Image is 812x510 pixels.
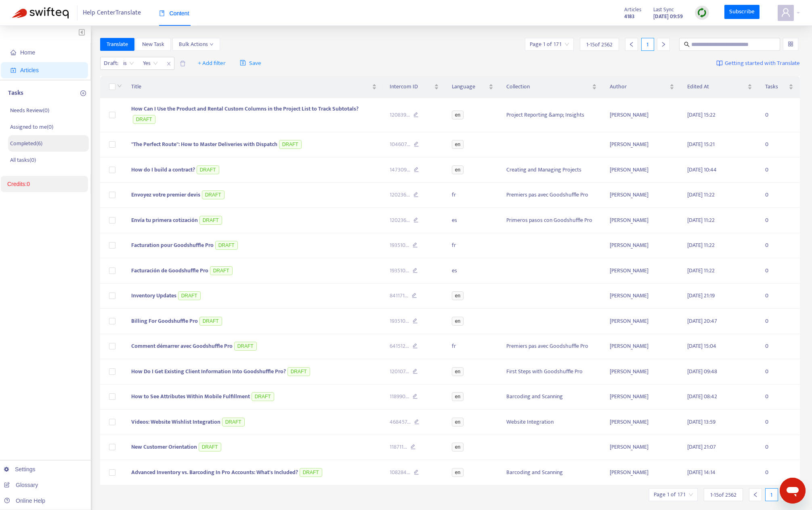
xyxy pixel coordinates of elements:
span: Envoyez votre premier devis [131,190,200,199]
span: Home [20,49,35,56]
span: Title [131,82,370,91]
span: DRAFT [133,115,155,124]
span: 104607 ... [390,140,410,149]
span: 108284 ... [390,468,410,477]
span: DRAFT [210,266,233,275]
span: DRAFT [199,317,222,326]
div: 1 [641,38,654,51]
span: save [240,60,246,66]
td: Barcoding and Scanning [500,385,603,410]
span: Articles [624,5,641,14]
span: [DATE] 11:22 [687,190,715,199]
a: Subscribe [724,5,760,19]
span: en [452,468,464,477]
span: How Do I Get Existing Client Information Into Goodshuffle Pro? [131,367,286,376]
span: search [684,42,690,47]
span: DRAFT [234,342,257,351]
span: [DATE] 11:22 [687,215,715,225]
span: en [452,317,464,326]
span: en [452,392,464,401]
a: Credits:0 [7,181,30,187]
p: Assigned to me ( 0 ) [10,123,53,131]
span: DRAFT [215,241,238,250]
td: First Steps with Goodshuffle Pro [500,359,603,385]
span: Tasks [765,82,787,91]
span: Inventory Updates [131,291,176,300]
td: 0 [759,132,800,158]
span: How to See Attributes Within Mobile Fulfillment [131,392,250,401]
span: 841171 ... [390,291,408,300]
th: Language [445,76,500,98]
td: [PERSON_NAME] [603,183,681,208]
span: [DATE] 21:19 [687,291,715,300]
span: Draft : [101,57,120,69]
span: Facturación de Goodshuffle Pro [131,266,208,275]
span: left [753,492,758,497]
a: Settings [4,466,36,472]
span: Content [159,10,189,17]
span: 193510 ... [390,241,409,250]
span: en [452,111,464,119]
button: Translate [100,38,134,51]
span: DRAFT [199,216,222,225]
span: Envía tu primera cotización [131,215,198,225]
span: DRAFT [199,443,221,451]
span: en [452,291,464,300]
span: How Can I Use the Product and Rental Custom Columns in the Project List to Track Subtotals? [131,104,359,113]
p: Needs Review ( 0 ) [10,106,49,115]
span: Language [452,82,487,91]
td: [PERSON_NAME] [603,435,681,460]
span: Comment démarrer avec Goodshuffle Pro [131,341,233,351]
td: es [445,208,500,233]
button: saveSave [234,57,267,70]
span: New Customer Orientation [131,442,197,451]
span: [DATE] 15:21 [687,140,715,149]
button: + Add filter [192,57,232,70]
div: 1 [765,488,778,501]
span: New Task [142,40,164,49]
span: 120839 ... [390,111,410,119]
span: DRAFT [178,291,201,300]
span: right [661,42,666,47]
span: Facturation pour Goodshuffle Pro [131,240,214,250]
span: 120236 ... [390,216,410,225]
span: Yes [143,57,158,69]
span: Edited At [687,82,745,91]
td: 0 [759,233,800,259]
span: Save [240,59,261,68]
td: 0 [759,284,800,309]
th: Collection [500,76,603,98]
span: DRAFT [252,392,274,401]
span: Articles [20,67,39,73]
td: 0 [759,435,800,460]
th: Author [603,76,681,98]
img: image-link [716,60,723,67]
span: plus-circle [80,90,86,96]
td: fr [445,183,500,208]
th: Edited At [681,76,758,98]
span: Videos: Website Wishlist Integration [131,417,220,426]
td: [PERSON_NAME] [603,258,681,284]
span: + Add filter [198,59,226,68]
button: New Task [136,38,171,51]
th: Tasks [759,76,800,98]
span: [DATE] 21:07 [687,442,716,451]
span: down [117,84,122,88]
td: [PERSON_NAME] [603,132,681,158]
td: [PERSON_NAME] [603,309,681,334]
td: fr [445,334,500,360]
span: en [452,418,464,426]
span: Last Sync [653,5,674,14]
td: 0 [759,410,800,435]
span: home [10,50,16,55]
span: [DATE] 20:47 [687,316,717,326]
strong: 4183 [624,12,635,21]
strong: [DATE] 09:59 [653,12,683,21]
td: [PERSON_NAME] [603,410,681,435]
span: [DATE] 11:22 [687,266,715,275]
span: user [781,8,791,17]
span: [DATE] 11:22 [687,240,715,250]
a: Getting started with Translate [716,57,800,70]
td: [PERSON_NAME] [603,284,681,309]
span: delete [180,61,186,67]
